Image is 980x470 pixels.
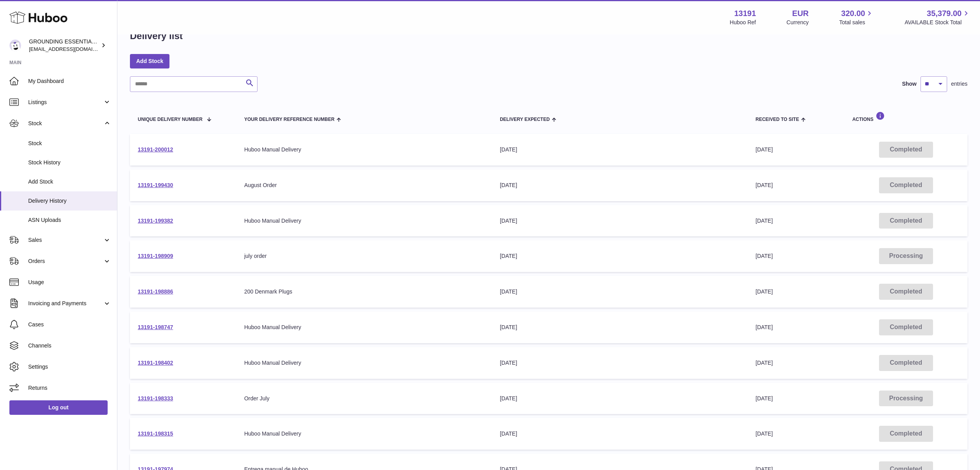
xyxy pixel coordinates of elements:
a: 13191-199382 [138,218,173,224]
span: Add Stock [28,178,111,185]
div: Huboo Manual Delivery [244,430,484,438]
div: Order July [244,395,484,402]
span: [DATE] [756,182,773,188]
span: Total sales [839,19,874,26]
span: AVAILABLE Stock Total [904,19,971,26]
a: 13191-198886 [138,288,173,295]
div: Huboo Manual Delivery [244,359,484,367]
span: [EMAIL_ADDRESS][DOMAIN_NAME] [29,46,115,52]
a: 13191-200012 [138,146,173,153]
a: 13191-198909 [138,253,173,259]
span: Listings [28,99,103,106]
span: Stock [28,120,103,127]
div: [DATE] [500,146,740,153]
a: 35,379.00 AVAILABLE Stock Total [904,8,971,26]
div: [DATE] [500,324,740,331]
div: [DATE] [500,359,740,367]
span: [DATE] [756,253,773,259]
a: 13191-198747 [138,324,173,330]
div: [DATE] [500,395,740,402]
span: [DATE] [756,430,773,437]
a: Add Stock [130,54,169,68]
div: [DATE] [500,217,740,225]
span: Orders [28,258,103,265]
span: Your Delivery Reference Number [244,117,335,122]
span: Settings [28,363,111,371]
a: 13191-198402 [138,360,173,366]
a: 13191-198315 [138,430,173,437]
div: july order [244,252,484,260]
h1: Delivery list [130,30,183,42]
div: 200 Denmark Plugs [244,288,484,295]
span: Invoicing and Payments [28,300,103,307]
span: Stock [28,140,111,147]
div: August Order [244,182,484,189]
a: 320.00 Total sales [839,8,874,26]
div: GROUNDING ESSENTIALS INTERNATIONAL SLU [29,38,99,53]
div: Actions [852,112,960,122]
span: Delivery Expected [500,117,549,122]
div: Huboo Ref [730,19,756,26]
strong: 13191 [734,8,756,19]
div: Huboo Manual Delivery [244,217,484,225]
span: Delivery History [28,197,111,205]
a: 13191-198333 [138,395,173,402]
span: entries [951,80,967,88]
div: [DATE] [500,288,740,295]
strong: EUR [792,8,809,19]
span: Stock History [28,159,111,166]
div: [DATE] [500,252,740,260]
span: [DATE] [756,395,773,402]
span: [DATE] [756,288,773,295]
span: 320.00 [841,8,865,19]
span: My Dashboard [28,77,111,85]
div: [DATE] [500,182,740,189]
div: [DATE] [500,430,740,438]
span: Cases [28,321,111,328]
span: Unique Delivery Number [138,117,202,122]
div: Huboo Manual Delivery [244,146,484,153]
img: espenwkopperud@gmail.com [9,40,21,51]
span: [DATE] [756,218,773,224]
div: Currency [787,19,809,26]
span: 35,379.00 [927,8,962,19]
span: Returns [28,384,111,392]
span: ASN Uploads [28,216,111,224]
span: Channels [28,342,111,349]
a: Log out [9,400,108,414]
span: Received to Site [756,117,799,122]
a: 13191-199430 [138,182,173,188]
span: [DATE] [756,360,773,366]
span: [DATE] [756,324,773,330]
span: Sales [28,236,103,244]
span: Usage [28,279,111,286]
span: [DATE] [756,146,773,153]
label: Show [902,80,917,88]
div: Huboo Manual Delivery [244,324,484,331]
